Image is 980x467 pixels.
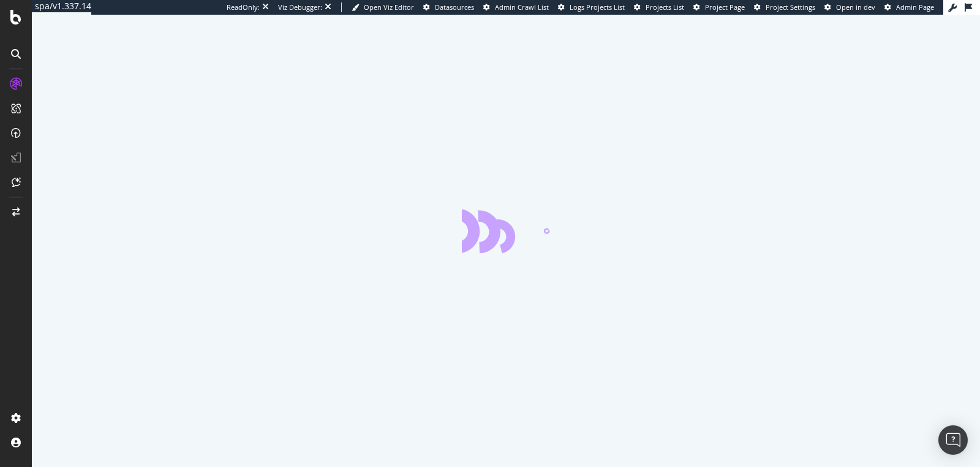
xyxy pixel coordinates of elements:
[570,2,625,12] span: Logs Projects List
[278,2,322,12] div: Viz Debugger:
[227,2,260,12] div: ReadOnly:
[646,2,684,12] span: Projects List
[693,2,745,12] a: Project Page
[884,2,934,12] a: Admin Page
[634,2,684,12] a: Projects List
[766,2,815,12] span: Project Settings
[435,2,474,12] span: Datasources
[495,2,549,12] span: Admin Crawl List
[364,2,414,12] span: Open Viz Editor
[462,209,550,253] div: animation
[483,2,549,12] a: Admin Crawl List
[423,2,474,12] a: Datasources
[938,425,968,455] div: Open Intercom Messenger
[558,2,625,12] a: Logs Projects List
[705,2,745,12] span: Project Page
[836,2,875,12] span: Open in dev
[824,2,875,12] a: Open in dev
[352,2,414,12] a: Open Viz Editor
[896,2,934,12] span: Admin Page
[754,2,815,12] a: Project Settings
